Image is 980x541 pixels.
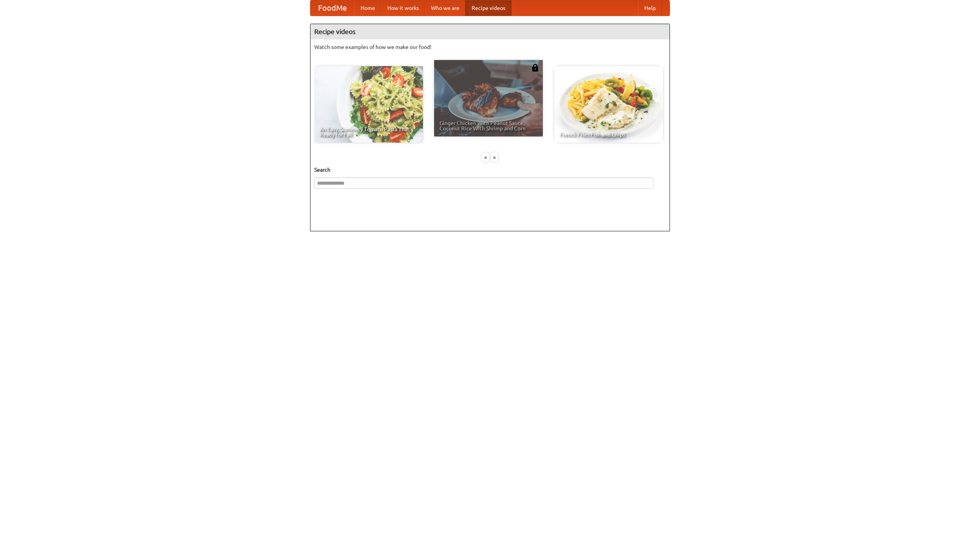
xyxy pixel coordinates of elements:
[425,0,465,16] a: Who we are
[381,0,425,16] a: How it works
[554,66,663,143] a: French Fries Fish and Chips
[560,132,658,137] span: French Fries Fish and Chips
[531,64,539,71] img: 483408.png
[638,0,662,16] a: Help
[310,24,670,39] h4: Recipe videos
[314,166,666,174] h5: Search
[314,66,423,143] a: An Easy, Summery Tomato Pasta That's Ready for Fall
[320,127,418,137] span: An Easy, Summery Tomato Pasta That's Ready for Fall
[465,0,511,16] a: Recipe videos
[310,0,354,16] a: FoodMe
[491,153,498,162] div: »
[354,0,381,16] a: Home
[314,43,666,51] p: Watch some examples of how we make our food!
[482,153,489,162] div: «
